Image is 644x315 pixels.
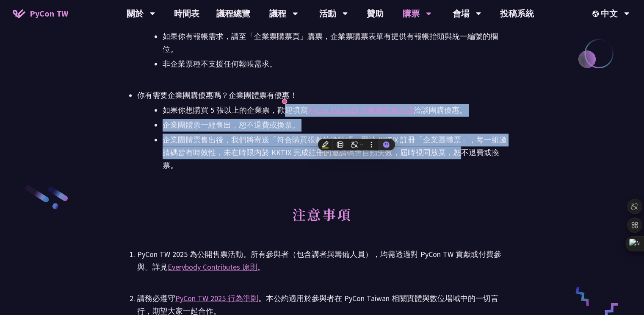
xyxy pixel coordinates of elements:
[4,3,77,24] a: PyCon TW
[163,119,507,131] li: 企業團體票一經售出，恕不退費或換票。
[13,9,25,18] img: Home icon of PyCon TW 2025
[163,134,507,172] li: 企業團體票售出後，我們將寄送「符合購買張數的邀請碼」用於 KKTIX 註冊「企業團體票」，每一組邀請碼皆有時效性，未在時限內於 KKTIX 完成註冊的邀請碼會自動失效，屆時視同放棄，恕不退費或換票。
[163,58,507,70] li: 非企業票種不支援任何報帳需求。
[592,11,601,17] img: Locale Icon
[163,104,507,117] li: 如果你想購買 5 張以上的企業票，歡迎填寫 洽談團購優惠。
[137,197,507,244] h2: 注意事項
[308,105,414,115] a: PyCon TW 2025 企業團體票申請
[137,248,507,273] div: PyCon TW 2025 為公開售票活動。所有參與者（包含講者與籌備人員），均需透過對 PyCon TW 貢獻或付費參與。詳見 。
[175,293,258,303] a: PyCon TW 2025 行為準則
[137,89,507,102] div: 你有需要企業團購優惠嗎？企業團體票有優惠！
[168,262,257,272] a: Everybody Contributes 原則
[30,7,68,20] span: PyCon TW
[163,30,507,56] li: 如果你有報帳需求，請至「企業票購票頁」購票，企業票購票表單有提供有報帳抬頭與統一編號的欄位。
